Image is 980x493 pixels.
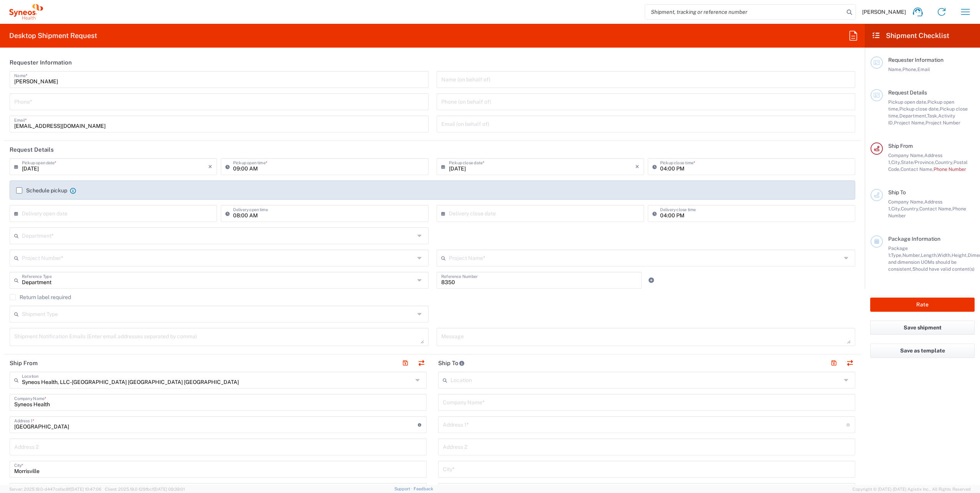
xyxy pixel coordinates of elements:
[891,252,902,258] span: Type,
[870,344,975,358] button: Save as template
[891,159,901,165] span: City,
[10,359,38,367] h2: Ship From
[888,245,908,258] span: Package 1:
[888,143,913,149] span: Ship From
[891,206,901,212] span: City,
[901,159,935,165] span: State/Province,
[921,252,937,258] span: Length,
[899,106,940,112] span: Pickup close date,
[870,298,975,312] button: Rate
[902,66,917,72] span: Phone,
[888,99,927,105] span: Pickup open date,
[414,486,433,491] a: Feedback
[888,152,924,158] span: Company Name,
[9,31,97,40] h2: Desktop Shipment Request
[935,159,954,165] span: Country,
[208,160,212,173] i: ×
[16,187,67,194] label: Schedule pickup
[927,113,938,119] span: Task,
[870,321,975,335] button: Save shipment
[888,89,927,96] span: Request Details
[105,487,185,491] span: Client: 2025.19.0-129fbcf
[888,189,906,195] span: Ship To
[917,66,930,72] span: Email
[872,31,949,40] h2: Shipment Checklist
[919,206,952,212] span: Contact Name,
[645,5,844,19] input: Shipment, tracking or reference number
[888,57,944,63] span: Requester Information
[888,199,924,205] span: Company Name,
[901,206,919,212] span: Country,
[899,113,927,119] span: Department,
[438,359,465,367] h2: Ship To
[10,294,71,300] label: Return label required
[934,166,966,172] span: Phone Number
[937,252,952,258] span: Width,
[646,275,657,286] a: Add Reference
[952,252,968,258] span: Height,
[853,486,971,493] span: Copyright © [DATE]-[DATE] Agistix Inc., All Rights Reserved
[894,120,925,126] span: Project Name,
[925,120,960,126] span: Project Number
[9,487,101,491] span: Server: 2025.19.0-d447cefac8f
[888,66,902,72] span: Name,
[10,146,54,154] h2: Request Details
[901,166,934,172] span: Contact Name,
[70,487,101,491] span: [DATE] 10:47:06
[635,160,639,173] i: ×
[902,252,921,258] span: Number,
[154,487,185,491] span: [DATE] 09:39:01
[888,236,940,242] span: Package Information
[394,486,414,491] a: Support
[10,59,72,66] h2: Requester Information
[912,266,975,272] span: Should have valid content(s)
[862,8,906,15] span: [PERSON_NAME]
